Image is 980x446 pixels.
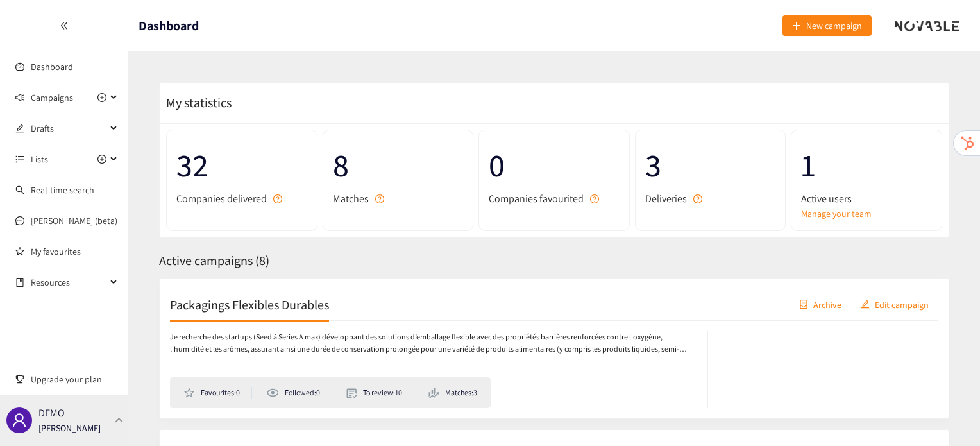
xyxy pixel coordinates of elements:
span: 32 [176,140,307,191]
span: 1 [801,140,932,191]
span: Lists [31,146,48,172]
span: 0 [489,140,620,191]
iframe: Chat Widget [916,384,980,446]
li: To review: 10 [346,387,414,399]
span: Campaigns [31,85,73,110]
a: [PERSON_NAME] (beta) [31,215,117,227]
span: user [12,413,27,428]
p: [PERSON_NAME] [38,421,101,435]
span: 3 [645,140,776,191]
span: question-circle [693,194,702,203]
span: Companies delivered [176,191,267,207]
span: Companies favourited [489,191,584,207]
span: edit [861,300,870,310]
span: question-circle [273,194,282,203]
a: Manage your team [801,207,932,221]
span: double-left [60,21,69,30]
span: New campaign [806,19,862,33]
span: container [799,300,808,310]
button: containerArchive [790,294,851,314]
p: Je recherche des startups (Seed à Series A max) développant des solutions d’emballage flexible av... [170,331,695,356]
span: My statistics [160,94,232,111]
span: plus-circle [97,93,106,102]
span: Active users [801,191,852,207]
li: Favourites: 0 [183,387,252,399]
span: unordered-list [15,155,24,164]
span: Edit campaign [875,297,929,311]
span: Resources [31,270,106,295]
span: trophy [15,375,24,384]
span: Upgrade your plan [31,366,118,392]
a: Real-time search [31,184,94,196]
span: plus-circle [97,155,106,164]
li: Matches: 3 [428,387,477,399]
span: 8 [333,140,464,191]
span: Matches [333,191,369,207]
span: book [15,278,24,287]
button: editEdit campaign [851,294,938,314]
a: Packagings Flexibles DurablescontainerArchiveeditEdit campaignJe recherche des startups (Seed à S... [159,278,949,419]
h2: Packagings Flexibles Durables [170,295,329,313]
li: Followed: 0 [266,387,332,399]
p: DEMO [38,405,65,421]
span: Deliveries [645,191,687,207]
span: sound [15,93,24,102]
a: My favourites [31,239,118,264]
span: Active campaigns ( 8 ) [159,252,269,269]
span: edit [15,124,24,133]
span: plus [792,21,801,31]
span: Archive [813,297,841,311]
span: Drafts [31,116,106,141]
button: plusNew campaign [782,15,872,36]
a: Dashboard [31,61,73,73]
span: question-circle [590,194,599,203]
span: question-circle [375,194,384,203]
